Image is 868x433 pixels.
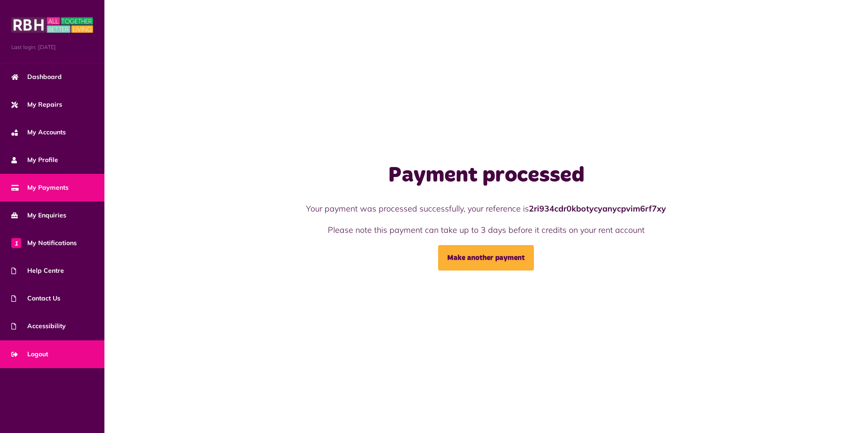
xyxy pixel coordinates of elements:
[11,183,69,192] span: My Payments
[11,294,60,303] span: Contact Us
[11,238,21,248] span: 1
[11,211,66,220] span: My Enquiries
[11,238,77,248] span: My Notifications
[11,321,66,331] span: Accessibility
[11,128,66,137] span: My Accounts
[11,16,93,34] img: MyRBH
[11,349,48,359] span: Logout
[11,266,64,276] span: Help Centre
[438,245,534,271] a: Make another payment
[232,162,741,189] h1: Payment processed
[11,155,58,165] span: My Profile
[11,43,93,51] span: Last login: [DATE]
[232,202,741,215] p: Your payment was processed successfully, your reference is
[11,100,62,109] span: My Repairs
[529,203,666,214] strong: 2ri934cdr0kbotycyanycpvim6rf7xy
[11,72,62,82] span: Dashboard
[232,224,741,236] p: Please note this payment can take up to 3 days before it credits on your rent account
